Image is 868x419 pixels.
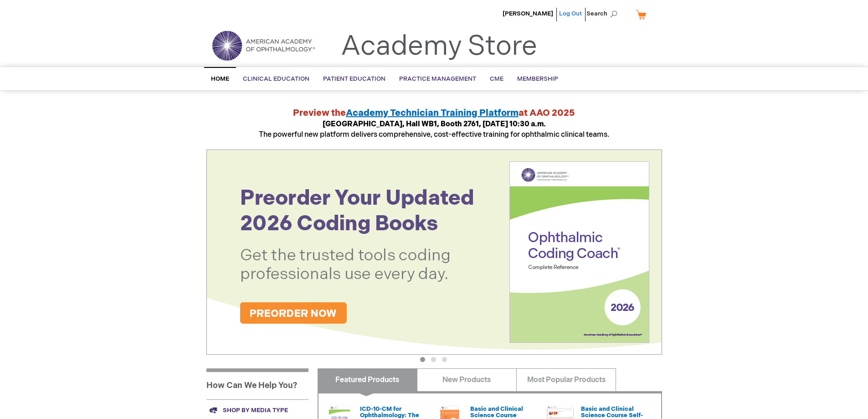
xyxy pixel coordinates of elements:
[346,108,519,119] a: Academy Technician Training Platform
[206,368,308,399] h1: How Can We Help You?
[586,5,621,23] span: Search
[431,357,436,362] button: 2 of 3
[516,368,616,391] a: Most Popular Products
[417,368,517,391] a: New Products
[323,75,385,83] span: Patient Education
[259,120,609,139] span: The powerful new platform delivers comprehensive, cost-effective training for ophthalmic clinical...
[211,75,229,83] span: Home
[399,75,476,83] span: Practice Management
[420,357,425,362] button: 1 of 3
[323,120,546,129] strong: [GEOGRAPHIC_DATA], Hall WB1, Booth 2761, [DATE] 10:30 a.m.
[503,10,553,17] a: [PERSON_NAME]
[490,75,503,83] span: CME
[243,75,309,83] span: Clinical Education
[517,75,558,83] span: Membership
[559,10,582,17] a: Log Out
[318,368,417,391] a: Featured Products
[341,30,537,63] a: Academy Store
[442,357,447,362] button: 3 of 3
[293,108,575,119] strong: Preview the at AAO 2025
